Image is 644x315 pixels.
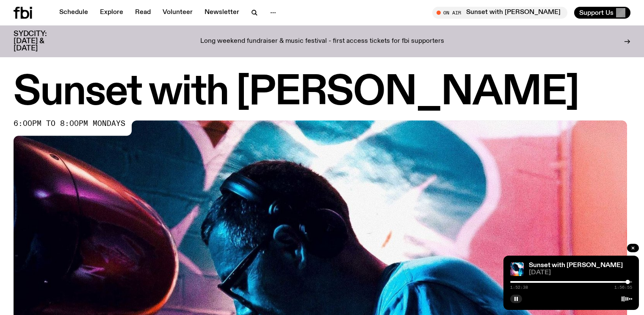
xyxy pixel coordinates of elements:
span: [DATE] [529,270,632,276]
h3: SYDCITY: [DATE] & [DATE] [14,31,68,52]
button: Support Us [574,7,630,19]
a: Schedule [54,7,93,19]
span: 1:52:38 [510,285,528,290]
span: 1:56:55 [614,285,632,290]
span: 6:00pm to 8:00pm mondays [14,120,125,127]
a: Volunteer [158,7,198,19]
a: Read [130,7,156,19]
button: On AirSunset with [PERSON_NAME] [432,7,567,19]
h1: Sunset with [PERSON_NAME] [14,74,630,112]
p: Long weekend fundraiser & music festival - first access tickets for fbi supporters [200,38,444,45]
span: Support Us [579,9,614,17]
a: Explore [95,7,128,19]
a: Sunset with [PERSON_NAME] [529,262,623,269]
img: Simon Caldwell stands side on, looking downwards. He has headphones on. Behind him is a brightly ... [510,262,524,276]
a: Newsletter [199,7,244,19]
